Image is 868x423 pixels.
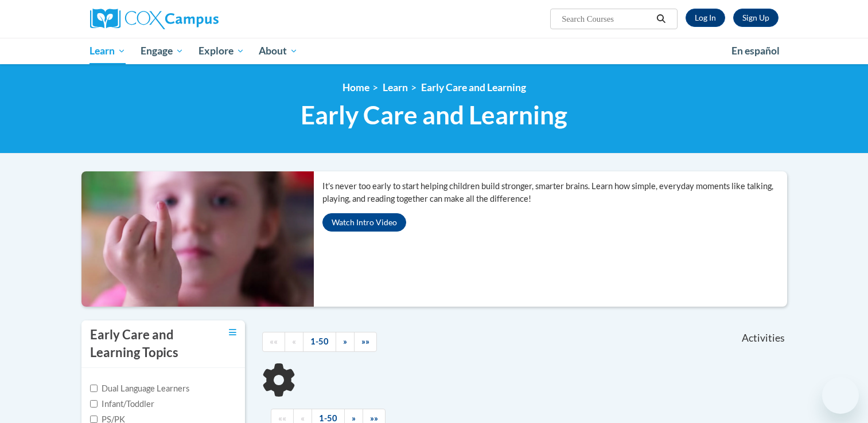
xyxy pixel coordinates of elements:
[361,336,369,346] span: »»
[285,332,303,352] a: Previous
[90,382,189,395] label: Dual Language Learners
[731,45,780,57] span: En español
[336,332,355,352] a: Next
[822,377,859,414] iframe: Button to launch messaging window
[742,332,785,344] span: Activities
[90,400,98,408] input: Checkbox for Options
[354,332,377,352] a: End
[352,413,356,423] span: »
[370,413,378,423] span: »»
[90,326,199,362] h3: Early Care and Learning Topics
[90,416,98,423] input: Checkbox for Options
[686,9,725,27] a: Log In
[83,38,134,64] a: Learn
[90,385,98,392] input: Checkbox for Options
[133,38,191,64] a: Engage
[262,332,285,352] a: Begining
[251,38,305,64] a: About
[733,9,779,27] a: Register
[292,336,296,346] span: «
[90,398,154,410] label: Infant/Toddler
[191,38,252,64] a: Explore
[421,81,526,93] a: Early Care and Learning
[383,81,408,93] a: Learn
[73,38,796,64] div: Main menu
[301,413,305,423] span: «
[724,39,787,63] a: En español
[303,332,336,352] a: 1-50
[90,9,219,29] img: Cox Campus
[342,81,369,93] a: Home
[270,336,278,346] span: ««
[89,44,126,58] span: Learn
[652,12,670,26] button: Search
[229,326,236,339] a: Toggle collapse
[278,413,286,423] span: ««
[198,44,244,58] span: Explore
[90,9,308,29] a: Cox Campus
[259,44,298,58] span: About
[322,180,787,205] p: It’s never too early to start helping children build stronger, smarter brains. Learn how simple, ...
[141,44,184,58] span: Engage
[322,213,406,232] button: Watch Intro Video
[301,100,567,130] span: Early Care and Learning
[343,336,347,346] span: »
[560,12,652,26] input: Search Courses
